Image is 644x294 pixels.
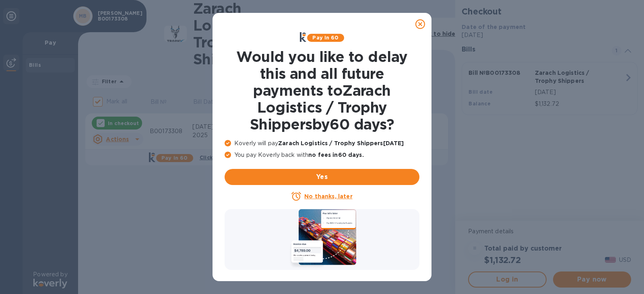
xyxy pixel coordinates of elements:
u: No thanks, later [304,193,352,199]
span: Yes [231,172,413,182]
b: Pay in 60 [312,35,339,41]
b: no fees in 60 days . [308,152,363,158]
p: Koverly will pay [225,139,419,148]
b: Zarach Logistics / Trophy Shippers [DATE] [278,140,404,146]
button: Yes [225,169,419,185]
h1: Would you like to delay this and all future payments to Zarach Logistics / Trophy Shippers by 60 ... [225,48,419,133]
p: You pay Koverly back with [225,151,419,159]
